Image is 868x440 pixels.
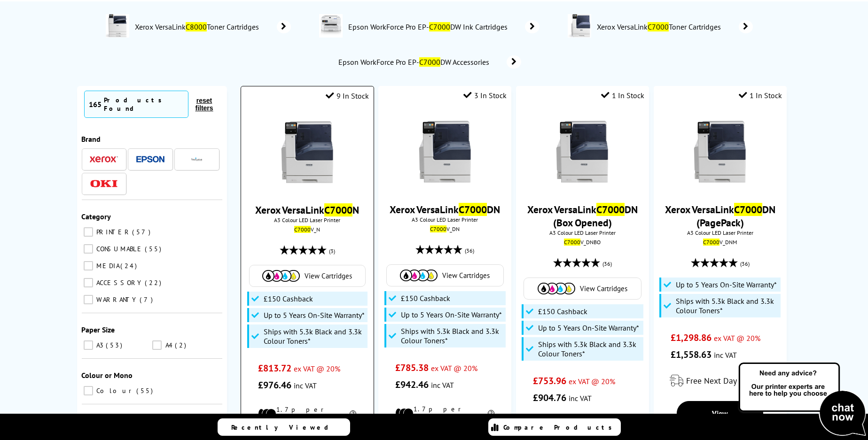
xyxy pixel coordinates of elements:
[136,156,164,163] img: Epson
[676,280,777,289] span: Up to 5 Years On-Site Warranty*
[94,341,105,349] span: A3
[431,363,477,373] span: ex VAT @ 20%
[104,96,184,113] div: Products Found
[661,239,780,246] div: V_DNM
[94,228,132,236] span: PRINTER
[419,57,440,67] mark: C7000
[326,91,369,100] div: 9 In Stock
[740,255,750,273] span: (36)
[246,216,368,224] span: A3 Colour LED Laser Printer
[94,262,120,270] span: MEDIA
[677,401,763,425] a: View
[82,325,115,334] span: Paper Size
[262,270,300,282] img: Cartridges
[337,57,493,67] span: Epson WorkForce Pro EP- DW Accessories
[324,203,352,216] mark: C7000
[442,271,490,280] span: View Cartridges
[430,225,446,232] mark: C7000
[121,262,140,270] span: 24
[529,283,636,294] a: View Cartridges
[106,341,125,349] span: 53
[431,380,454,390] span: inc VAT
[94,386,136,395] span: Colour
[568,14,591,38] img: Xerox-VersaLink-C7000-conspage.jpg
[84,261,93,270] input: MEDIA 24
[145,245,164,253] span: 55
[596,14,753,39] a: Xerox VersaLinkC7000Toner Cartridges
[272,117,343,187] img: Xerox-C7000-Front-Main-Small.jpg
[294,381,317,390] span: inc VAT
[94,295,139,304] span: WARRANTY
[734,203,762,216] mark: C7000
[395,405,494,422] li: 1.7p per mono page
[82,212,111,221] span: Category
[134,14,291,39] a: Xerox VersaLinkC8000Toner Cartridges
[665,203,775,229] a: Xerox VersaLinkC7000DN (PagePack)
[106,14,129,38] img: C8000V_DT-conspage.jpg
[601,91,644,100] div: 1 In Stock
[569,394,592,403] span: inc VAT
[188,96,219,112] button: reset filters
[294,226,311,233] mark: C7000
[383,216,507,223] span: A3 Colour LED Laser Printer
[145,278,164,287] span: 22
[137,386,156,395] span: 55
[395,378,429,391] span: £942.46
[739,91,782,100] div: 1 In Stock
[714,333,760,343] span: ex VAT @ 20%
[134,22,263,31] span: Xerox VersaLink Toner Cartridges
[463,91,507,100] div: 3 In Stock
[84,244,93,254] input: CONSUMABLE 55
[319,14,343,38] img: epson-ep-c7000dw-deptimage.jpg
[676,296,778,315] span: Ships with 5.3k Black and 3.3k Colour Toners*
[410,116,480,187] img: Xerox-C7000-Front-Main-Small.jpg
[385,225,504,232] div: V_DN
[90,156,118,162] img: Xerox
[533,375,566,387] span: £753.96
[580,284,627,293] span: View Cartridges
[459,203,487,216] mark: C7000
[140,295,156,304] span: 7
[523,239,642,246] div: V_DNBO
[347,14,540,39] a: Epson WorkForce Pro EP-C7000DW Ink Cartridges
[264,310,365,320] span: Up to 5 Years On-Site Warranty*
[84,386,93,395] input: Colour 55
[401,326,503,345] span: Ships with 5.3k Black and 3.3k Colour Toners*
[254,270,360,282] a: View Cartridges
[163,341,174,349] span: A4
[658,368,782,394] div: modal_delivery
[736,361,868,438] img: Open Live Chat window
[538,283,575,294] img: Cartridges
[395,362,429,374] span: £785.38
[596,203,625,216] mark: C7000
[429,22,450,31] mark: C7000
[596,22,725,31] span: Xerox VersaLink Toner Cartridges
[264,327,365,346] span: Ships with 5.3k Black and 3.3k Colour Toners*
[538,323,639,332] span: Up to 5 Years On-Site Warranty*
[152,340,162,350] input: A4 2
[569,377,615,386] span: ex VAT @ 20%
[94,245,144,253] span: CONSUMABLE
[191,154,203,165] img: Navigator
[133,228,153,236] span: 57
[401,310,502,319] span: Up to 5 Years On-Site Warranty*
[258,362,291,374] span: £813.72
[255,203,359,216] a: Xerox VersaLinkC7000N
[648,22,669,31] mark: C7000
[712,409,728,418] span: View
[714,350,737,360] span: inc VAT
[703,239,719,246] mark: C7000
[84,340,93,350] input: A3 53
[488,418,621,436] a: Compare Products
[391,270,499,281] a: View Cartridges
[82,134,101,144] span: Brand
[671,348,712,361] span: £1,558.63
[533,392,566,404] span: £904.76
[685,116,755,187] img: Xerox-C7000-Front-Main-Small.jpg
[232,423,338,432] span: Recently Viewed
[538,307,587,316] span: £150 Cashback
[329,242,335,260] span: (3)
[84,227,93,237] input: PRINTER 57
[89,100,102,109] span: 165
[401,293,450,303] span: £150 Cashback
